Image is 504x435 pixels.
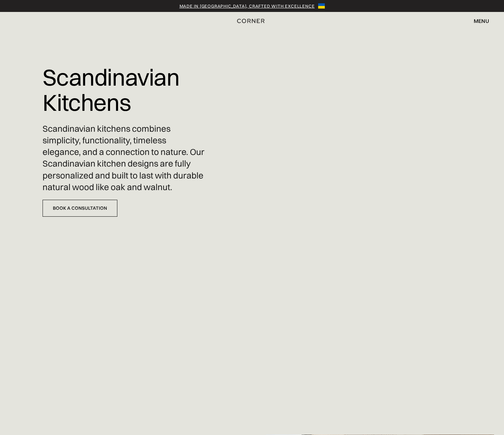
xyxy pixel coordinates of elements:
[43,200,117,217] a: Book a Consultation
[219,17,285,25] a: home
[180,3,315,9] a: Made in [GEOGRAPHIC_DATA], crafted with excellence
[467,15,489,27] div: menu
[474,18,489,24] div: menu
[43,60,205,120] h1: Scandinavian Kitchens
[43,123,205,193] p: Scandinavian kitchens combines simplicity, functionality, timeless elegance, and a connection to ...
